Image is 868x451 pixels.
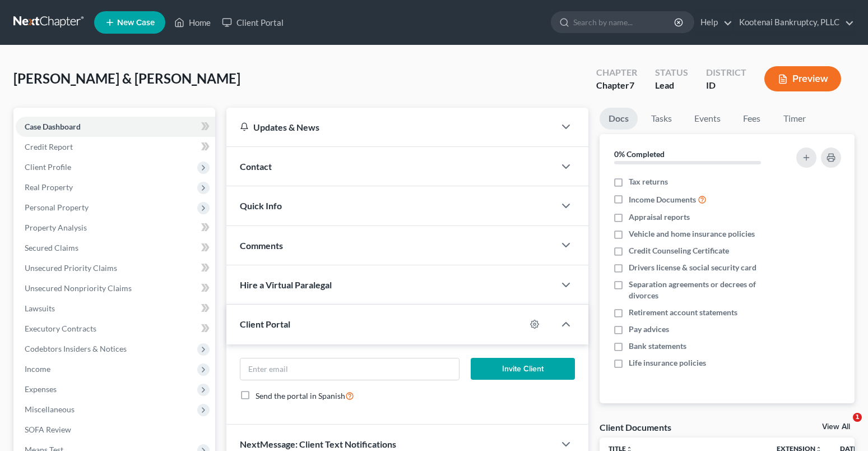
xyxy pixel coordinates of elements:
a: Property Analysis [16,218,215,238]
span: Secured Claims [25,243,78,252]
span: Contact [240,161,272,172]
a: Secured Claims [16,238,215,258]
a: Lawsuits [16,298,215,319]
span: Credit Report [25,142,73,151]
a: Home [169,12,216,33]
span: Case Dashboard [25,122,81,131]
span: 1 [853,413,862,422]
a: Fees [734,108,770,130]
div: District [706,66,746,79]
a: Tasks [642,108,681,130]
span: NextMessage: Client Text Notifications [240,439,396,449]
a: Case Dashboard [16,117,215,137]
span: Codebtors Insiders & Notices [25,344,127,353]
a: Unsecured Nonpriority Claims [16,278,215,298]
a: Kootenai Bankruptcy, PLLC [734,12,854,33]
span: [PERSON_NAME] & [PERSON_NAME] [13,70,240,86]
strong: 0% Completed [614,149,665,159]
span: Pay advices [629,324,669,335]
a: Docs [600,108,638,130]
iframe: Intercom live chat [830,413,857,440]
span: Appraisal reports [629,211,690,223]
a: Help [695,12,732,33]
span: Drivers license & social security card [629,262,756,273]
span: Client Portal [240,319,290,329]
span: Expenses [25,384,57,394]
span: Miscellaneous [25,404,75,414]
input: Search by name... [573,12,676,33]
div: Updates & News [240,121,541,133]
span: Income Documents [629,194,696,205]
span: Credit Counseling Certificate [629,245,729,256]
div: Status [655,66,688,79]
span: Separation agreements or decrees of divorces [629,279,781,301]
span: Hire a Virtual Paralegal [240,279,332,290]
button: Preview [764,66,841,91]
div: Client Documents [600,421,671,433]
div: Chapter [596,66,637,79]
span: Comments [240,240,283,251]
a: SOFA Review [16,420,215,440]
a: Executory Contracts [16,319,215,339]
span: Income [25,364,50,374]
span: Unsecured Priority Claims [25,263,117,273]
span: Send the portal in Spanish [256,391,345,401]
div: Lead [655,79,688,92]
span: Vehicle and home insurance policies [629,228,755,240]
a: Timer [774,108,815,130]
span: Quick Info [240,200,282,211]
div: ID [706,79,746,92]
span: Tax returns [629,176,668,187]
a: Events [685,108,730,130]
a: Client Portal [216,12,289,33]
span: Lawsuits [25,303,55,313]
button: Invite Client [471,358,575,380]
span: Property Analysis [25,223,87,232]
input: Enter email [240,358,459,380]
span: Personal Property [25,203,89,212]
a: View All [822,423,850,431]
span: 7 [629,80,634,90]
a: Unsecured Priority Claims [16,258,215,278]
span: Client Profile [25,162,71,172]
span: Bank statements [629,340,686,352]
span: Real Property [25,182,73,192]
a: Credit Report [16,137,215,157]
span: Executory Contracts [25,324,96,333]
span: Retirement account statements [629,307,737,318]
span: SOFA Review [25,425,71,434]
span: New Case [117,19,155,27]
span: Life insurance policies [629,357,706,369]
span: Unsecured Nonpriority Claims [25,283,132,293]
div: Chapter [596,79,637,92]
